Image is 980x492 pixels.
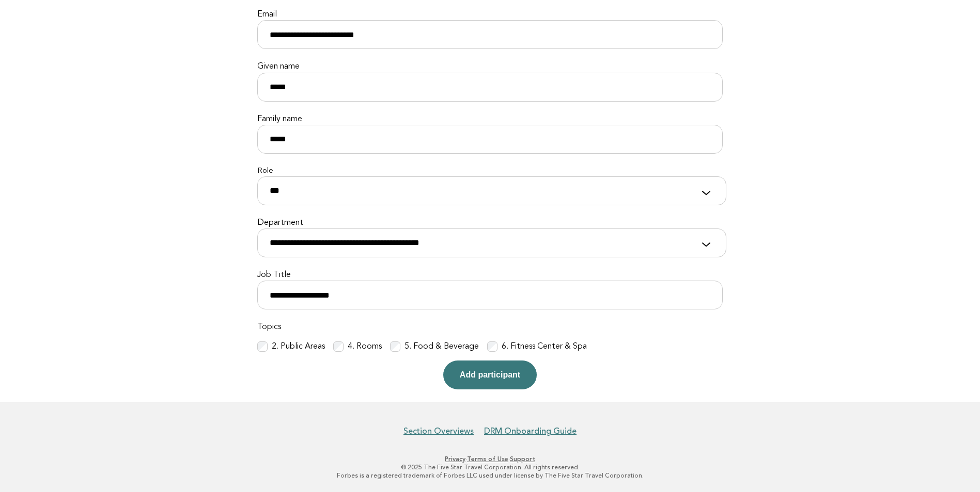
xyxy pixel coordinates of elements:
a: DRM Onboarding Guide [484,426,577,436]
a: Support [510,455,535,463]
label: 5. Food & Beverage [405,341,479,352]
p: · · [174,455,806,463]
label: Role [257,166,723,176]
label: 2. Public Areas [272,341,325,352]
label: Job Title [257,270,723,281]
p: Forbes is a registered trademark of Forbes LLC used under license by The Five Star Travel Corpora... [174,471,806,480]
label: Topics [257,322,723,333]
p: © 2025 The Five Star Travel Corporation. All rights reserved. [174,463,806,471]
a: Privacy [445,455,465,463]
label: Family name [257,114,723,125]
label: Email [257,9,723,20]
a: Section Overviews [403,426,474,436]
label: Department [257,218,723,228]
button: Add participant [443,360,537,389]
label: Given name [257,61,723,72]
a: Terms of Use [467,455,508,463]
label: 4. Rooms [348,341,382,352]
label: 6. Fitness Center & Spa [502,341,587,352]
